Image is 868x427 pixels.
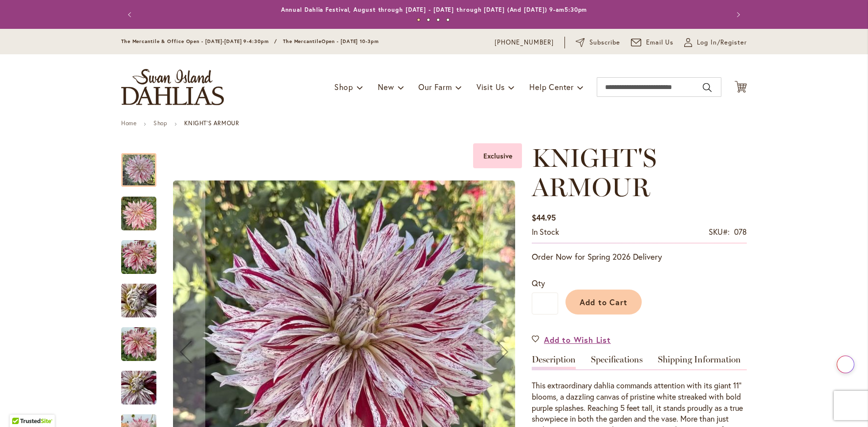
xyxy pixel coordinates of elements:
strong: SKU [709,226,730,237]
span: New [378,82,394,92]
a: Shipping Information [658,355,741,369]
button: Next [727,5,747,24]
div: Availability [532,226,559,238]
div: 078 [734,226,747,238]
button: Previous [121,5,141,24]
button: Add to Cart [565,290,642,315]
span: Our Farm [418,82,452,92]
div: KNIGHTS ARMOUR [121,143,166,187]
a: Home [121,119,136,127]
span: KNIGHT'S ARMOUR [532,142,656,202]
strong: KNIGHT'S ARMOUR [184,119,239,127]
div: KNIGHTS ARMOUR [121,187,166,230]
div: KNIGHT'S ARMOUR [121,274,166,317]
span: Help Center [529,82,574,92]
p: Order Now for Spring 2026 Delivery [532,251,747,263]
span: Subscribe [589,38,620,47]
a: Shop [153,119,167,127]
span: Log In/Register [697,38,747,47]
span: The Mercantile & Office Open - [DATE]-[DATE] 9-4:30pm / The Mercantile [121,38,322,45]
span: Visit Us [477,82,505,92]
a: store logo [121,69,224,105]
div: KNIGHT'S ARMOUR [121,361,166,405]
a: Subscribe [576,38,620,47]
button: 4 of 4 [446,18,450,22]
span: In stock [532,226,559,237]
button: 1 of 4 [417,18,420,22]
button: 3 of 4 [436,18,440,22]
img: KNIGHTS ARMOUR [121,240,156,275]
img: KNIGHT'S ARMOUR [121,364,156,411]
img: KNIGHT'S ARMOUR [121,321,156,368]
span: $44.95 [532,212,556,223]
a: Email Us [631,38,674,47]
span: Email Us [646,38,674,47]
a: Add to Wish List [532,334,611,345]
a: Specifications [591,355,643,369]
button: 2 of 4 [427,18,430,22]
a: Description [532,355,576,369]
img: KNIGHTS ARMOUR [121,196,156,231]
div: KNIGHTS ARMOUR [121,230,166,274]
span: Open - [DATE] 10-3pm [322,38,379,45]
span: Shop [334,82,353,92]
div: KNIGHT'S ARMOUR [121,317,166,361]
img: KNIGHT'S ARMOUR [104,274,174,327]
a: [PHONE_NUMBER] [495,38,554,47]
span: Add to Wish List [544,334,611,345]
div: Exclusive [473,143,522,168]
a: Log In/Register [684,38,747,47]
span: Qty [532,278,545,288]
span: Add to Cart [580,297,628,307]
a: Annual Dahlia Festival, August through [DATE] - [DATE] through [DATE] (And [DATE]) 9-am5:30pm [281,6,587,13]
